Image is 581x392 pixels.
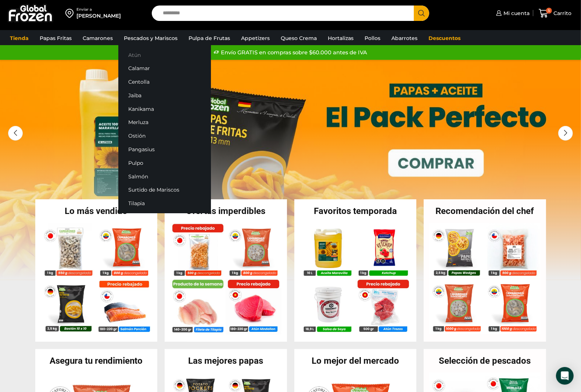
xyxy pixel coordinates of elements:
span: Carrito [552,10,572,17]
div: Next slide [558,126,573,141]
img: address-field-icon.svg [65,7,76,19]
a: Tienda [6,31,32,45]
a: Mi cuenta [494,6,530,21]
a: Kanikama [118,102,211,116]
a: Pulpa de Frutas [185,31,234,45]
div: Previous slide [8,126,23,141]
div: Open Intercom Messenger [556,367,574,385]
a: Hortalizas [324,31,357,45]
a: Centolla [118,75,211,89]
a: Pangasius [118,143,211,156]
h2: Lo mejor del mercado [294,356,417,365]
h2: Lo más vendido [35,207,158,215]
a: Atún [118,48,211,62]
h2: Selección de pescados [424,356,546,365]
button: Search button [414,6,429,21]
a: Papas Fritas [36,31,75,45]
a: Jaiba [118,88,211,102]
h2: Asegura tu rendimiento [35,356,158,365]
a: Ostión [118,129,211,143]
span: Mi cuenta [502,10,530,17]
h2: Las mejores papas [165,356,287,365]
h2: Favoritos temporada [294,207,417,215]
a: 5 Carrito [537,5,574,22]
div: [PERSON_NAME] [76,12,121,19]
a: Calamar [118,62,211,75]
a: Camarones [79,31,116,45]
a: Descuentos [425,31,464,45]
a: Pescados y Mariscos [120,31,181,45]
a: Pulpo [118,156,211,170]
a: Abarrotes [388,31,421,45]
a: Surtido de Mariscos [118,183,211,197]
a: Tilapia [118,197,211,210]
div: Enviar a [76,7,121,12]
a: Appetizers [237,31,273,45]
a: Salmón [118,170,211,183]
a: Merluza [118,116,211,129]
h2: Recomendación del chef [424,207,546,215]
h2: Ofertas imperdibles [165,207,287,215]
a: Pollos [361,31,384,45]
span: 5 [546,8,552,14]
a: Queso Crema [277,31,320,45]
